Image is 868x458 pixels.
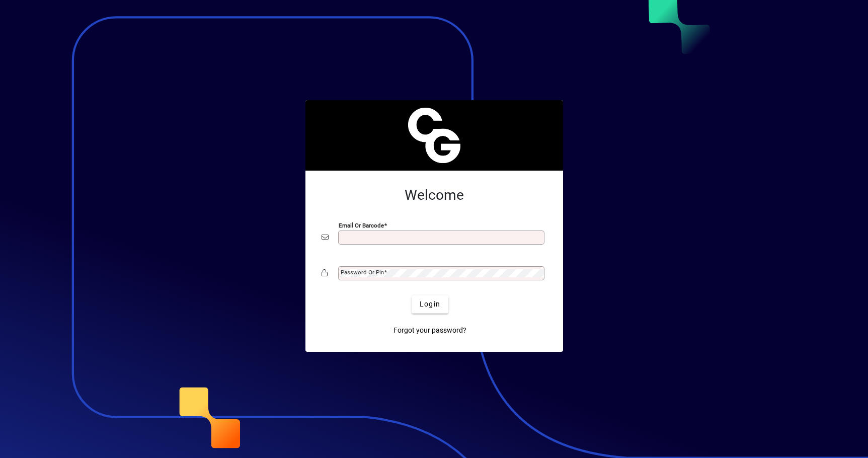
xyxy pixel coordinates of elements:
h2: Welcome [322,187,547,204]
span: Login [420,299,440,310]
mat-label: Email or Barcode [339,221,384,228]
mat-label: Password or Pin [341,269,384,276]
button: Login [412,295,448,314]
span: Forgot your password? [393,325,466,336]
a: Forgot your password? [389,322,470,340]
